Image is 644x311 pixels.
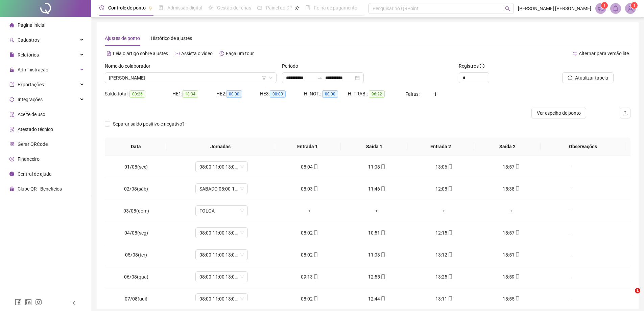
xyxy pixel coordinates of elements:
span: mobile [313,274,318,279]
span: swap-right [317,75,323,81]
div: H. TRAB.: [348,90,405,98]
span: 00:26 [129,90,145,98]
span: mobile [313,296,318,301]
div: 11:03 [349,251,405,259]
span: lock [9,67,14,72]
span: 08:00-11:00 13:00-18:00 [199,272,244,282]
span: 00:00 [226,90,242,98]
div: 08:02 [281,295,338,303]
label: Nome do colaborador [105,62,155,70]
label: Período [282,62,303,70]
div: 18:57 [483,229,540,237]
sup: Atualize o seu contato no menu Meus Dados [631,2,638,9]
span: mobile [515,230,520,235]
span: Ver espelho de ponto [537,109,581,117]
div: 12:08 [416,185,472,193]
span: gift [9,186,14,191]
span: info-circle [480,64,484,68]
div: 08:04 [281,163,338,171]
span: qrcode [9,142,14,147]
span: mobile [447,164,453,169]
th: Data [105,137,167,156]
span: Registros [459,62,484,70]
span: mobile [313,186,318,191]
div: 15:38 [483,185,540,193]
div: HE 2: [216,90,260,98]
span: Ajustes de ponto [105,36,140,41]
span: 1 [633,3,636,8]
span: book [305,5,310,10]
div: + [483,207,540,215]
span: audit [9,112,14,117]
span: 05/08(ter) [125,252,147,258]
span: home [9,23,14,27]
span: SABADO 08:00-12:00 [199,184,244,194]
span: user-add [9,38,14,42]
span: mobile [313,252,318,257]
iframe: Intercom live chat [621,288,637,304]
span: [PERSON_NAME] [PERSON_NAME] [518,5,591,12]
span: mobile [515,164,520,169]
span: mobile [380,296,385,301]
span: notification [598,5,604,12]
span: export [9,82,14,87]
span: reload [568,75,572,80]
span: bell [613,5,619,12]
div: - [550,185,590,193]
div: 18:51 [483,251,540,259]
span: Folha de pagamento [314,5,357,10]
div: - [550,251,590,259]
span: mobile [515,296,520,301]
span: 02/08(sáb) [124,186,148,192]
span: file-done [159,5,163,10]
span: Financeiro [18,156,40,162]
div: 11:46 [349,185,405,193]
span: Clube QR - Beneficios [18,186,62,192]
div: HE 1: [172,90,216,98]
span: 08:00-11:00 13:00-18:00 [199,162,244,172]
div: 13:12 [416,251,472,259]
span: Leia o artigo sobre ajustes [113,51,168,56]
span: Cadastros [18,37,40,43]
span: sun [208,5,213,10]
span: IONARA GOMES GUIMARAES [109,73,272,83]
span: Página inicial [18,22,45,28]
span: Relatórios [18,52,39,58]
span: mobile [380,252,385,257]
span: Aceite de uso [18,112,45,117]
button: Atualizar tabela [562,72,614,83]
span: mobile [380,164,385,169]
span: Atualizar tabela [575,74,608,82]
div: 13:25 [416,273,472,281]
span: Atestado técnico [18,127,53,132]
span: Faça um tour [226,51,254,56]
span: mobile [447,274,453,279]
span: Integrações [18,97,43,102]
span: mobile [515,252,520,257]
span: 08:00-11:00 13:00-18:00 [199,294,244,304]
span: 1 [434,91,437,97]
div: + [349,207,405,215]
div: 11:08 [349,163,405,171]
span: 00:00 [322,90,338,98]
button: Ver espelho de ponto [531,108,586,118]
sup: 1 [601,2,608,9]
div: 12:55 [349,273,405,281]
span: info-circle [9,172,14,176]
div: - [550,295,590,303]
div: 08:02 [281,251,338,259]
span: mobile [447,230,453,235]
span: Assista o vídeo [181,51,213,56]
span: 07/08(qui) [125,296,147,302]
span: FOLGA [199,206,244,216]
span: mobile [447,186,453,191]
span: Administração [18,67,48,72]
span: mobile [515,274,520,279]
span: instagram [35,299,42,306]
span: 04/08(seg) [124,230,148,236]
span: linkedin [25,299,32,306]
span: 01/08(sex) [124,164,148,170]
span: Faltas: [405,91,421,97]
div: 12:44 [349,295,405,303]
span: Central de ajuda [18,171,52,177]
